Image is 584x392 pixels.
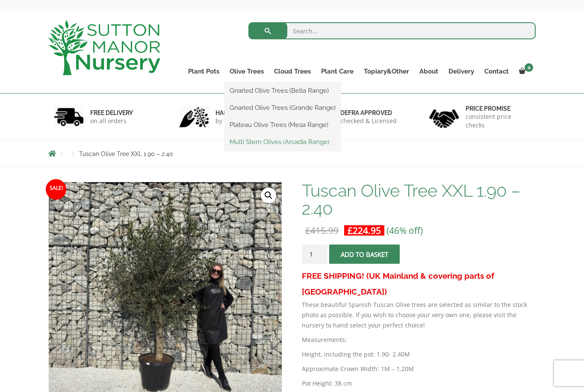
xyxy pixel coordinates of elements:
[183,65,224,77] a: Plant Pots
[348,224,381,236] bdi: 224.95
[248,22,536,39] input: Search...
[48,20,160,75] img: logo
[54,106,84,128] img: 1.jpg
[414,65,443,77] a: About
[514,65,536,77] a: 0
[302,182,536,218] h1: Tuscan Olive Tree XXL 1.90 – 2.40
[466,105,531,112] h6: Price promise
[302,245,327,264] input: Product quantity
[429,104,459,130] img: 4.jpg
[479,65,514,77] a: Contact
[224,136,341,148] a: Multi Stem Olives (Arcadia Range)
[525,63,533,72] span: 0
[329,245,400,264] button: Add to basket
[79,150,173,157] span: Tuscan Olive Tree XXL 1.90 – 2.40
[269,65,316,77] a: Cloud Trees
[46,179,66,200] span: Sale!
[302,268,536,300] h3: FREE SHIPPING! (UK Mainland & covering parts of [GEOGRAPHIC_DATA])
[302,300,536,330] p: These beautiful Spanish Tuscan Olive trees are selected as similar to the stock photo as possible...
[359,65,414,77] a: Topiary&Other
[305,224,310,236] span: £
[224,118,341,131] a: Plateau Olive Trees (Mesa Range)
[386,224,423,236] span: (46% off)
[302,364,536,374] p: Approximate Crown Width: 1M – 1.20M
[466,112,531,130] p: consistent price checks
[179,106,209,128] img: 2.jpg
[215,109,263,117] h6: hand picked
[90,109,133,117] h6: FREE DELIVERY
[340,109,397,117] h6: Defra approved
[90,117,133,125] p: on all orders
[302,335,536,345] p: Measurements:
[305,224,339,236] bdi: 415.99
[48,150,536,157] nav: Breadcrumbs
[224,101,341,114] a: Gnarled Olive Trees (Grande Range)
[340,117,397,125] p: checked & Licensed
[302,378,536,389] p: Pot Height: 38 cm
[261,188,276,203] a: View full-screen image gallery
[224,84,341,97] a: Gnarled Olive Trees (Bella Range)
[302,349,536,360] p: Height, including the pot: 1.90- 2.40M
[224,65,269,77] a: Olive Trees
[316,65,359,77] a: Plant Care
[348,224,353,236] span: £
[215,117,263,125] p: by professionals
[443,65,479,77] a: Delivery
